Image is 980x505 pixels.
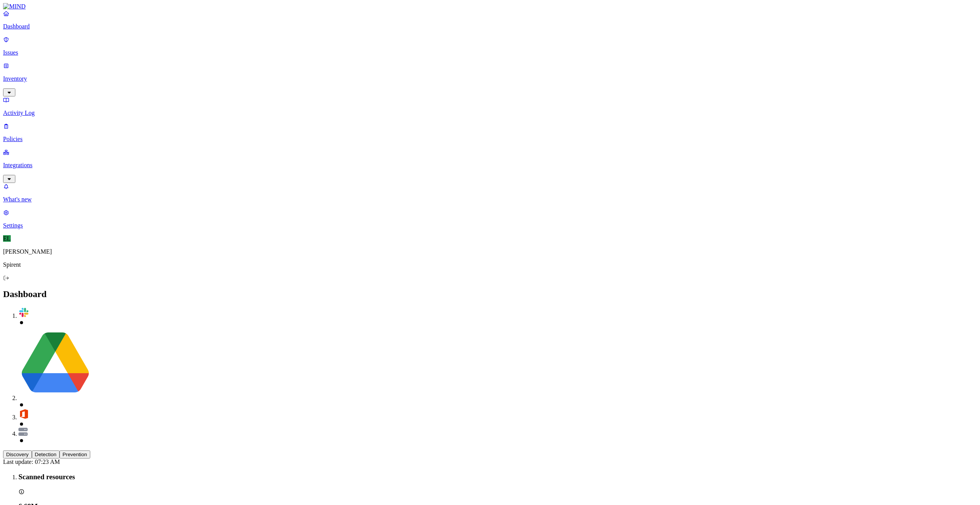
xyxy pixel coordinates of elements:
a: Policies [3,123,977,143]
p: Policies [3,136,977,143]
p: Issues [3,49,977,56]
a: Activity Log [3,96,977,116]
img: MIND [3,3,26,10]
p: Dashboard [3,23,977,30]
p: What's new [3,196,977,203]
span: EL [3,235,11,242]
p: Settings [3,222,977,229]
a: Dashboard [3,10,977,30]
p: Integrations [3,162,977,169]
img: svg%3e [18,326,92,400]
img: svg%3e [18,428,28,436]
a: MIND [3,3,977,10]
h2: Dashboard [3,289,977,299]
h3: Scanned resources [18,473,977,481]
p: Inventory [3,75,977,82]
a: Settings [3,209,977,229]
span: Last update: 07:23 AM [3,458,60,465]
a: What's new [3,183,977,203]
img: svg%3e [18,307,29,318]
p: Activity Log [3,110,977,116]
p: Spirent [3,261,977,268]
a: Integrations [3,149,977,182]
button: Discovery [3,450,32,458]
button: Prevention [60,450,90,458]
p: [PERSON_NAME] [3,248,977,255]
button: Detection [32,450,60,458]
a: Issues [3,36,977,56]
img: svg%3e [18,409,29,419]
a: Inventory [3,62,977,95]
